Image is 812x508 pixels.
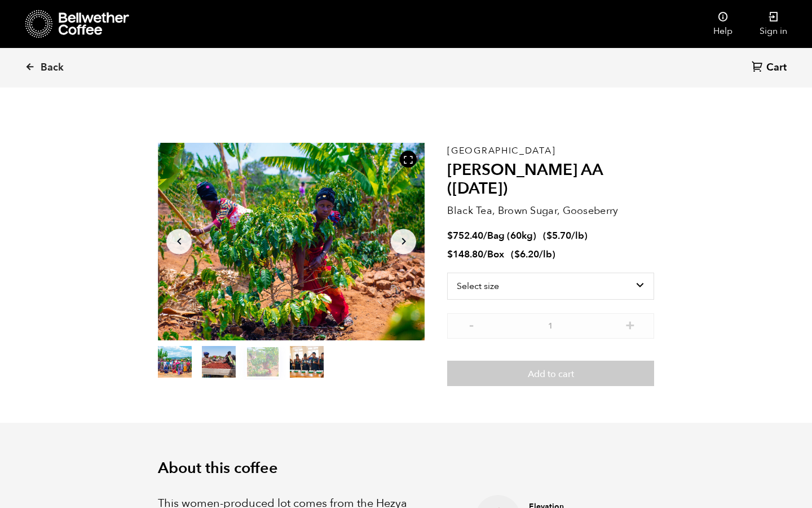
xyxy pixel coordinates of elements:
[158,459,654,478] h2: About this coffee
[447,229,453,242] span: $
[447,248,483,261] bdi: 148.80
[571,229,584,242] span: /lb
[483,229,487,242] span: /
[514,248,520,261] span: $
[464,319,478,330] button: -
[546,229,571,242] bdi: 5.70
[546,229,552,242] span: $
[511,248,555,261] span: ( )
[539,248,552,261] span: /lb
[483,248,487,261] span: /
[447,361,654,387] button: Add to cart
[41,61,64,75] span: Back
[623,319,637,330] button: +
[752,60,789,76] a: Cart
[543,229,588,242] span: ( )
[447,161,654,199] h2: [PERSON_NAME] AA ([DATE])
[514,248,539,261] bdi: 6.20
[447,229,483,242] bdi: 752.40
[766,61,787,75] span: Cart
[487,229,536,242] span: Bag (60kg)
[447,203,654,218] p: Black Tea, Brown Sugar, Gooseberry
[447,248,453,261] span: $
[487,248,504,261] span: Box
